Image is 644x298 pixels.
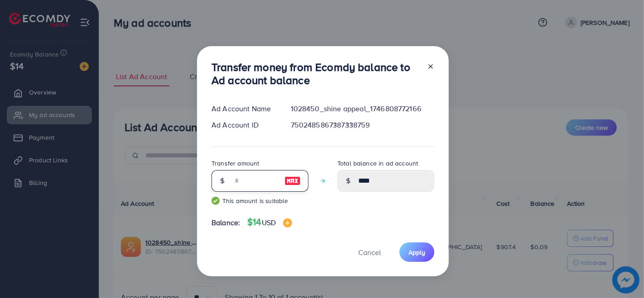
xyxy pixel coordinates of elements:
div: 7502485867387338759 [284,120,442,130]
button: Cancel [347,242,392,262]
span: USD [262,218,276,227]
span: Cancel [358,247,381,257]
button: Apply [399,242,434,262]
div: Ad Account ID [204,120,284,130]
img: image [284,175,301,186]
h3: Transfer money from Ecomdy balance to Ad account balance [211,61,420,87]
span: Apply [409,248,425,257]
label: Total balance in ad account [337,159,418,168]
img: guide [211,197,220,205]
div: Ad Account Name [204,104,284,114]
h4: $14 [247,217,292,228]
label: Transfer amount [211,159,259,168]
div: 1028450_shine appeal_1746808772166 [284,104,442,114]
small: This amount is suitable [211,196,308,205]
span: Balance: [211,218,240,228]
img: image [283,218,292,227]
